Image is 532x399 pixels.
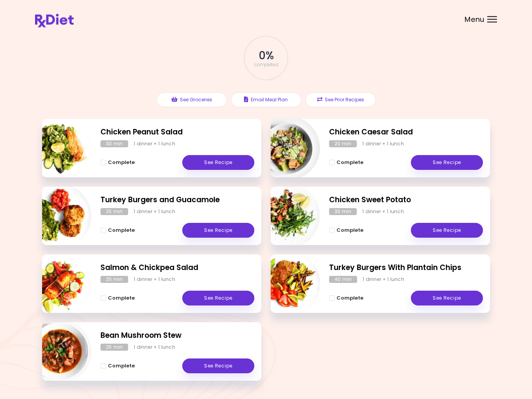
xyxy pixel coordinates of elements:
[305,93,376,108] button: See Prior Recipes
[182,291,254,306] a: See Recipe - Salmon & Chickpea Salad
[108,228,135,234] span: Complete
[108,363,135,369] span: Complete
[336,295,363,302] span: Complete
[100,141,128,148] div: 30 min
[363,276,404,283] div: 1 dinner + 1 lunch
[329,263,483,274] h2: Turkey Burgers With Plantain Chips
[100,158,135,168] button: Complete - Chicken Peanut Salad
[259,49,273,63] span: 0 %
[411,223,483,238] a: See Recipe - Chicken Sweet Potato
[255,116,320,181] img: Info - Chicken Caesar Salad
[182,155,254,170] a: See Recipe - Chicken Peanut Salad
[100,208,128,215] div: 25 min
[329,127,483,138] h2: Chicken Caesar Salad
[27,252,92,316] img: Info - Salmon & Chickpea Salad
[27,184,92,249] img: Info - Turkey Burgers and Guacamole
[329,226,363,235] button: Complete - Chicken Sweet Potato
[134,344,175,351] div: 1 dinner + 1 lunch
[108,160,135,166] span: Complete
[329,276,357,283] div: 40 min
[411,155,483,170] a: See Recipe - Chicken Caesar Salad
[134,208,175,215] div: 1 dinner + 1 lunch
[362,141,404,148] div: 1 dinner + 1 lunch
[182,223,254,238] a: See Recipe - Turkey Burgers and Guacamole
[100,362,135,371] button: Complete - Bean Mushroom Stew
[336,160,363,166] span: Complete
[411,291,483,306] a: See Recipe - Turkey Burgers With Plantain Chips
[100,127,254,138] h2: Chicken Peanut Salad
[255,252,320,316] img: Info - Turkey Burgers With Plantain Chips
[27,320,92,384] img: Info - Bean Mushroom Stew
[100,276,128,283] div: 25 min
[100,226,135,235] button: Complete - Turkey Burgers and Guacamole
[100,195,254,206] h2: Turkey Burgers and Guacamole
[329,195,483,206] h2: Chicken Sweet Potato
[336,228,363,234] span: Complete
[329,158,363,168] button: Complete - Chicken Caesar Salad
[100,294,135,303] button: Complete - Salmon & Chickpea Salad
[35,14,74,28] img: RxDiet
[100,344,128,351] div: 25 min
[255,184,320,249] img: Info - Chicken Sweet Potato
[100,330,254,342] h2: Bean Mushroom Stew
[231,93,301,108] button: Email Meal Plan
[329,141,357,148] div: 20 min
[134,141,175,148] div: 1 dinner + 1 lunch
[182,359,254,374] a: See Recipe - Bean Mushroom Stew
[329,294,363,303] button: Complete - Turkey Burgers With Plantain Chips
[157,93,227,108] button: See Groceries
[254,63,278,67] span: completed
[108,295,135,302] span: Complete
[100,263,254,274] h2: Salmon & Chickpea Salad
[27,116,92,181] img: Info - Chicken Peanut Salad
[362,208,404,215] div: 1 dinner + 1 lunch
[134,276,175,283] div: 1 dinner + 1 lunch
[329,208,357,215] div: 30 min
[465,16,484,23] span: Menu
